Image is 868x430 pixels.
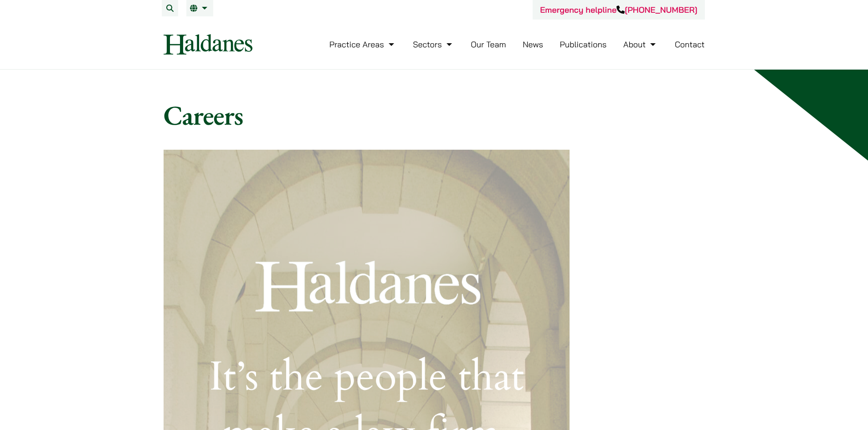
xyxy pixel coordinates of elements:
[540,5,697,15] a: Emergency helpline[PHONE_NUMBER]
[164,99,705,132] h1: Careers
[190,5,210,12] a: EN
[675,39,705,50] a: Contact
[329,39,396,50] a: Practice Areas
[471,39,506,50] a: Our Team
[413,39,454,50] a: Sectors
[560,39,607,50] a: Publications
[623,39,658,50] a: About
[164,34,252,55] img: Logo of Haldanes
[523,39,543,50] a: News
